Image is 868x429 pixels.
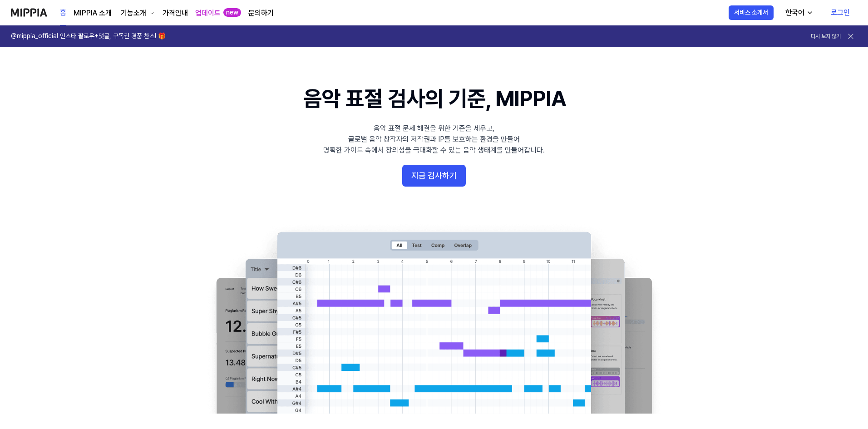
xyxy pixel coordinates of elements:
button: 지금 검사하기 [402,165,466,187]
button: 서비스 소개서 [729,5,774,20]
img: main Image [198,223,670,414]
button: 기능소개 [119,8,155,19]
a: 업데이트 [195,8,221,19]
div: 한국어 [784,7,806,18]
div: 기능소개 [119,8,148,19]
h1: 음악 표절 검사의 기준, MIPPIA [303,84,565,114]
a: 문의하기 [248,8,274,19]
div: new [223,8,241,17]
a: 홈 [60,0,66,25]
button: 다시 보지 않기 [811,33,841,40]
h1: @mippia_official 인스타 팔로우+댓글, 구독권 경품 찬스! 🎁 [11,32,166,41]
a: MIPPIA 소개 [74,8,112,19]
a: 가격안내 [163,8,188,19]
div: 음악 표절 문제 해결을 위한 기준을 세우고, 글로벌 음악 창작자의 저작권과 IP를 보호하는 환경을 만들어 명확한 가이드 속에서 창의성을 극대화할 수 있는 음악 생태계를 만들어... [323,123,545,156]
button: 한국어 [778,4,819,22]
